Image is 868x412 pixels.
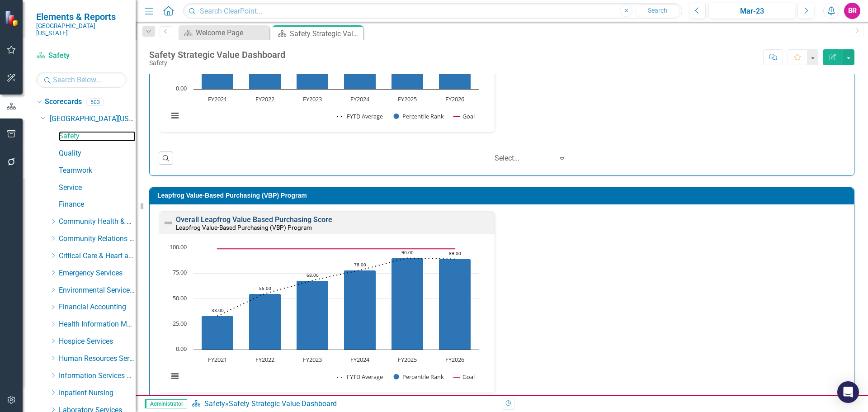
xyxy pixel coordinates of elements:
[59,354,136,364] a: Human Resources Services
[59,285,136,296] a: Environmental Services Team
[255,95,274,103] text: FY2022
[145,399,187,408] span: Administrator
[149,50,285,60] div: Safety Strategic Value Dashboard
[229,399,337,408] div: Safety Strategic Value Dashboard
[59,183,136,193] a: Service
[59,336,136,347] a: Hospice Services
[59,251,136,261] a: Critical Care & Heart and Vascular Services
[398,95,417,103] text: FY2025
[453,112,475,120] button: Show Goal
[303,355,322,364] text: FY2023
[216,247,457,251] g: Goal, series 3 of 3. Line with 6 data points.
[173,319,187,327] text: 25.00
[453,373,475,381] button: Show Goal
[176,84,187,92] text: 0.00
[181,27,267,38] a: Welcome Page
[350,95,370,103] text: FY2024
[59,166,136,176] a: Teamwork
[86,98,104,106] div: 503
[392,70,424,89] path: FY2025, 21.4. Percentile Rank.
[844,3,860,19] button: BR
[712,6,792,17] div: Mar-23
[36,72,127,88] input: Search Below...
[176,215,332,224] a: Overall Leapfrog Value Based Purchasing Score
[169,109,181,122] button: View chart menu, PSI Composite Score
[445,95,464,103] text: FY2026
[439,259,471,350] path: FY2026, 89. Percentile Rank.
[635,5,680,17] button: Search
[249,294,281,350] path: FY2022, 55. Percentile Rank.
[202,258,471,350] g: Percentile Rank, series 2 of 3. Bar series with 6 bars.
[297,280,329,350] path: FY2023, 68. Percentile Rank.
[50,114,136,124] a: [GEOGRAPHIC_DATA][US_STATE]
[163,218,174,228] img: Not Defined
[176,345,187,353] text: 0.00
[208,95,227,103] text: FY2021
[350,355,370,364] text: FY2024
[159,211,495,393] div: Double-Click to Edit
[59,234,136,244] a: Community Relations Services
[398,355,417,364] text: FY2025
[394,112,444,120] button: Show Percentile Rank
[59,268,136,279] a: Emergency Services
[392,258,424,350] path: FY2025, 90. Percentile Rank.
[59,302,136,313] a: Financial Accounting
[307,272,319,278] text: 68.00
[354,261,366,268] text: 78.00
[59,319,136,330] a: Health Information Management Services
[173,294,187,302] text: 50.00
[401,249,414,256] text: 90.00
[344,62,376,89] path: FY2024, 30.2. Percentile Rank.
[176,224,312,231] small: Leapfrog Value-Based Purchasing (VBP) Program
[303,95,322,103] text: FY2023
[708,3,795,19] button: Mar-23
[36,11,127,22] span: Elements & Reports
[212,307,224,313] text: 33.00
[337,373,384,381] button: Show FYTD Average
[394,373,444,381] button: Show Percentile Rank
[337,112,384,120] button: Show FYTD Average
[290,28,361,39] div: Safety Strategic Value Dashboard
[59,131,136,142] a: Safety
[164,243,483,390] svg: Interactive chart
[169,370,181,383] button: View chart menu, Chart
[36,51,127,61] a: Safety
[183,3,682,19] input: Search ClearPoint...
[173,268,187,276] text: 75.00
[208,355,227,364] text: FY2021
[45,97,82,107] a: Scorecards
[255,355,274,364] text: FY2022
[449,250,461,256] text: 89.00
[36,22,127,37] small: [GEOGRAPHIC_DATA][US_STATE]
[157,192,849,199] h3: Leapfrog Value-Based Purchasing (VBP) Program
[59,388,136,398] a: Inpatient Nursing
[196,27,267,38] div: Welcome Page
[204,399,225,408] a: Safety
[202,316,234,350] path: FY2021, 33. Percentile Rank.
[648,7,667,14] span: Search
[59,217,136,227] a: Community Health & Athletic Training
[259,285,271,291] text: 55.00
[170,243,187,251] text: 100.00
[164,243,490,390] div: Chart. Highcharts interactive chart.
[837,381,859,403] div: Open Intercom Messenger
[344,270,376,350] path: FY2024, 78. Percentile Rank.
[192,399,495,409] div: »
[149,60,285,66] div: Safety
[59,199,136,210] a: Finance
[59,148,136,159] a: Quality
[5,10,20,26] img: ClearPoint Strategy
[59,371,136,381] a: Information Services Team
[445,355,464,364] text: FY2026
